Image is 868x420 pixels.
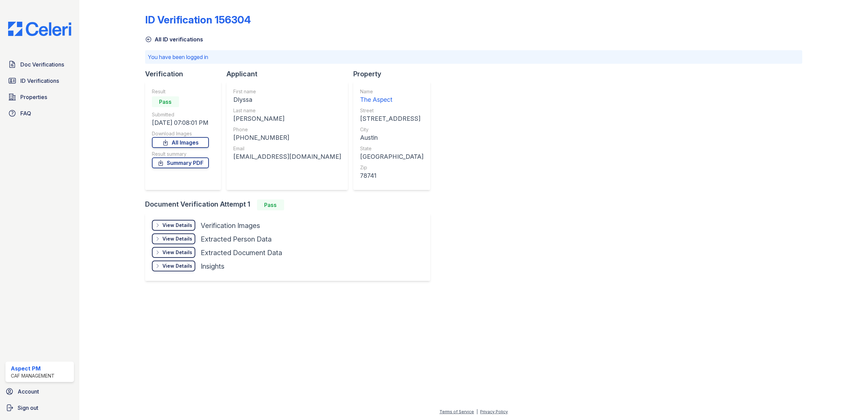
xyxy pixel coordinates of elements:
[20,109,31,117] span: FAQ
[233,88,341,95] div: First name
[20,93,47,101] span: Properties
[152,118,209,128] div: [DATE] 07:08:01 PM
[360,152,423,161] div: [GEOGRAPHIC_DATA]
[201,248,282,257] div: Extracted Document Data
[3,22,77,36] img: CE_Logo_Blue-a8612792a0a2168367f1c8372b55b34899dd931a85d93a1a3d3e32e68fde9ad4.png
[360,126,423,133] div: City
[233,145,341,152] div: Email
[5,90,74,104] a: Properties
[360,145,423,152] div: State
[18,387,39,396] span: Account
[353,69,436,79] div: Property
[476,409,478,414] div: |
[162,222,192,229] div: View Details
[145,199,436,210] div: Document Verification Attempt 1
[18,404,38,412] span: Sign out
[5,107,74,120] a: FAQ
[480,409,508,414] a: Privacy Policy
[5,58,74,71] a: Doc Verifications
[360,88,423,104] a: Name The Aspect
[257,199,284,210] div: Pass
[152,111,209,118] div: Submitted
[11,364,55,373] div: Aspect PM
[360,133,423,142] div: Austin
[360,171,423,180] div: 78741
[3,401,77,415] a: Sign out
[148,53,800,61] p: You have been logged in
[162,235,192,242] div: View Details
[145,69,226,79] div: Verification
[145,14,251,26] div: ID Verification 156304
[201,221,260,230] div: Verification Images
[233,114,341,123] div: [PERSON_NAME]
[152,157,209,168] a: Summary PDF
[145,35,203,43] a: All ID verifications
[233,107,341,114] div: Last name
[233,152,341,161] div: [EMAIL_ADDRESS][DOMAIN_NAME]
[439,409,474,414] a: Terms of Service
[201,262,224,271] div: Insights
[11,373,55,379] div: CAF Management
[3,385,77,398] a: Account
[20,60,64,69] span: Doc Verifications
[20,77,59,85] span: ID Verifications
[162,249,192,256] div: View Details
[152,96,179,107] div: Pass
[152,88,209,95] div: Result
[152,130,209,137] div: Download Images
[152,151,209,157] div: Result summary
[233,126,341,133] div: Phone
[360,88,423,95] div: Name
[233,95,341,104] div: Dlyssa
[152,137,209,148] a: All Images
[360,95,423,104] div: The Aspect
[360,164,423,171] div: Zip
[201,234,272,244] div: Extracted Person Data
[162,263,192,269] div: View Details
[226,69,353,79] div: Applicant
[5,74,74,88] a: ID Verifications
[233,133,341,142] div: [PHONE_NUMBER]
[360,107,423,114] div: Street
[360,114,423,123] div: [STREET_ADDRESS]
